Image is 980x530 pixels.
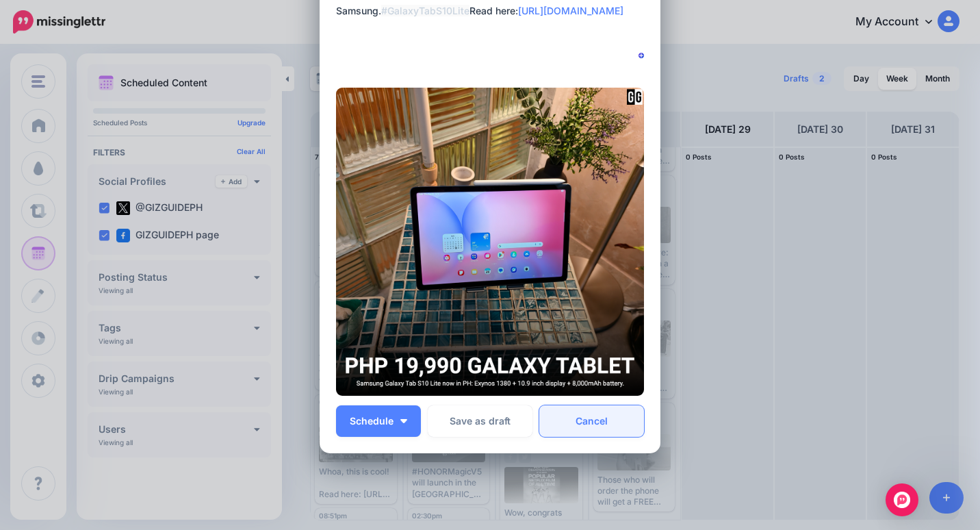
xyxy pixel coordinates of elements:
[886,483,918,516] div: Open Intercom Messenger
[400,419,407,423] img: arrow-down-white.png
[539,405,644,437] a: Cancel
[428,405,532,437] button: Save as draft
[336,88,644,396] img: D0OKHNE19O3H1SDM0UPSNOIE46HZHDPU.png
[336,405,421,437] button: Schedule
[350,416,394,426] span: Schedule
